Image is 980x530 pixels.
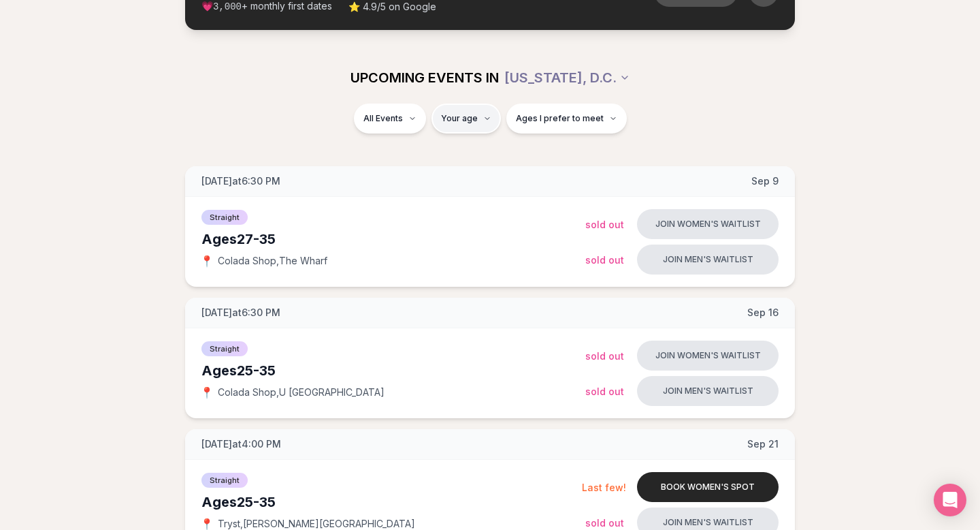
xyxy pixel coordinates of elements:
[201,341,248,356] span: Straight
[637,245,779,275] button: Join men's waitlist
[213,1,242,12] span: 3,000
[201,361,585,380] div: Ages 25-35
[637,376,779,406] button: Join men's waitlist
[350,68,499,87] span: UPCOMING EVENTS IN
[201,387,212,398] span: 📍
[637,472,779,502] button: Book women's spot
[582,482,626,493] span: Last few!
[637,209,779,239] button: Join women's waitlist
[201,473,248,488] span: Straight
[751,174,779,188] span: Sep 9
[504,63,630,93] button: [US_STATE], D.C.
[747,437,779,451] span: Sep 21
[585,350,624,362] span: Sold Out
[934,484,966,516] div: Open Intercom Messenger
[585,517,624,529] span: Sold Out
[201,230,585,249] div: Ages 27-35
[201,306,280,319] span: [DATE] at 6:30 PM
[637,341,779,371] button: Join women's waitlist
[218,254,327,268] span: Colada Shop , The Wharf
[363,113,403,124] span: All Events
[218,386,385,399] span: Colada Shop , U [GEOGRAPHIC_DATA]
[201,255,212,266] span: 📍
[585,386,624,397] span: Sold Out
[431,104,501,134] button: Your age
[506,104,627,134] button: Ages I prefer to meet
[201,210,248,225] span: Straight
[354,104,426,134] button: All Events
[516,113,604,124] span: Ages I prefer to meet
[747,306,779,319] span: Sep 16
[201,437,281,451] span: [DATE] at 4:00 PM
[585,219,624,230] span: Sold Out
[201,493,582,512] div: Ages 25-35
[201,174,280,188] span: [DATE] at 6:30 PM
[585,254,624,266] span: Sold Out
[201,518,212,529] span: 📍
[441,113,478,124] span: Your age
